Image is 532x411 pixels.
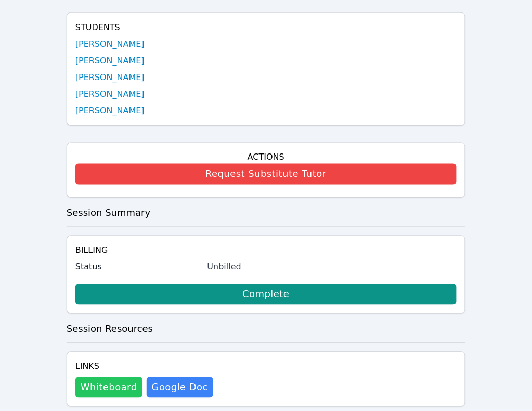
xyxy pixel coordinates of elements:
h4: Billing [75,245,457,257]
a: [PERSON_NAME] [75,55,145,67]
a: [PERSON_NAME] [75,71,145,84]
label: Status [75,261,201,274]
h3: Session Summary [67,206,465,221]
h4: Links [75,361,213,373]
div: Unbilled [207,261,457,274]
h3: Session Resources [67,322,465,337]
button: Request Substitute Tutor [75,164,457,185]
a: [PERSON_NAME] [75,105,145,117]
a: [PERSON_NAME] [75,88,145,100]
a: [PERSON_NAME] [75,38,145,50]
h4: Actions [75,151,457,164]
h4: Students [75,21,457,34]
a: Google Doc [147,377,213,398]
button: Whiteboard [75,377,142,398]
a: Complete [75,284,457,305]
